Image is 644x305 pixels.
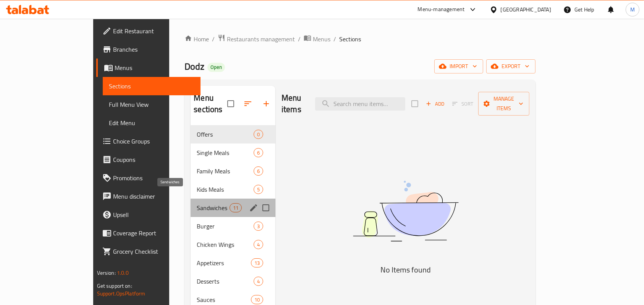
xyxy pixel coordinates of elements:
span: 0 [254,131,263,138]
div: items [254,240,263,249]
span: 6 [254,168,263,175]
span: Sections [339,34,361,44]
div: Burger3 [191,217,275,235]
span: Sandwiches [197,203,229,212]
span: 3 [254,223,263,230]
span: Sort sections [239,95,257,113]
span: Single Meals [197,148,254,157]
div: items [251,258,263,267]
div: items [251,295,263,304]
div: Desserts4 [191,272,275,290]
div: Menu-management [418,5,465,14]
span: Coupons [113,155,195,164]
div: items [230,203,242,212]
a: Sections [103,77,201,95]
button: edit [248,202,259,214]
div: Appetizers13 [191,254,275,272]
div: Offers0 [191,125,275,144]
button: Add section [257,95,275,113]
div: items [254,148,263,157]
a: Choice Groups [96,132,201,150]
span: Get support on: [97,281,132,291]
span: export [492,62,529,71]
span: Kids Meals [197,185,254,194]
span: 4 [254,278,263,285]
div: items [254,222,263,231]
span: Menu disclaimer [113,192,195,201]
div: Chicken Wings4 [191,235,275,254]
h2: Menu items [282,92,306,115]
span: Choice Groups [113,137,195,146]
button: Manage items [478,92,529,116]
a: Promotions [96,169,201,187]
div: Open [207,63,225,72]
a: Coupons [96,150,201,169]
span: Family Meals [197,166,254,176]
button: export [486,59,536,73]
span: Menus [313,34,330,44]
span: 4 [254,241,263,248]
span: Edit Menu [109,118,195,127]
span: Grocery Checklist [113,247,195,256]
a: Menus [304,34,330,44]
span: Open [207,64,225,70]
nav: breadcrumb [184,34,536,44]
div: items [254,185,263,194]
a: Edit Menu [103,114,201,132]
span: Branches [113,45,195,54]
button: Add [423,98,447,110]
span: Burger [197,222,254,231]
img: dish.svg [310,160,501,262]
span: M [630,5,635,14]
span: Sections [109,82,195,91]
h2: Menu sections [194,92,227,115]
span: Add [425,99,445,108]
a: Menus [96,59,201,77]
span: Select all sections [223,96,239,112]
span: 5 [254,186,263,193]
span: Menus [115,63,195,72]
span: Full Menu View [109,100,195,109]
span: Edit Restaurant [113,26,195,36]
span: Chicken Wings [197,240,254,249]
div: Kids Meals5 [191,180,275,199]
span: 1.0.0 [117,268,129,278]
span: Upsell [113,210,195,219]
span: import [440,62,477,71]
a: Upsell [96,206,201,224]
h5: No Items found [310,264,501,276]
span: 10 [251,296,263,303]
span: Sauces [197,295,251,304]
span: Desserts [197,277,254,286]
div: Single Meals6 [191,144,275,162]
a: Branches [96,40,201,59]
span: Manage items [484,94,523,113]
input: search [315,97,405,111]
a: Menu disclaimer [96,187,201,206]
span: Add item [423,98,447,110]
span: Appetizers [197,258,251,267]
div: items [254,166,263,176]
div: Offers [197,130,254,139]
div: Sandwiches11edit [191,199,275,217]
span: 6 [254,149,263,157]
div: items [254,277,263,286]
button: import [434,59,483,73]
div: Family Meals6 [191,162,275,180]
div: items [254,130,263,139]
span: Version: [97,268,116,278]
a: Support.OpsPlatform [97,289,146,298]
a: Coverage Report [96,224,201,242]
span: 13 [251,259,263,267]
li: / [212,34,215,44]
a: Grocery Checklist [96,242,201,261]
span: Promotions [113,173,195,183]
